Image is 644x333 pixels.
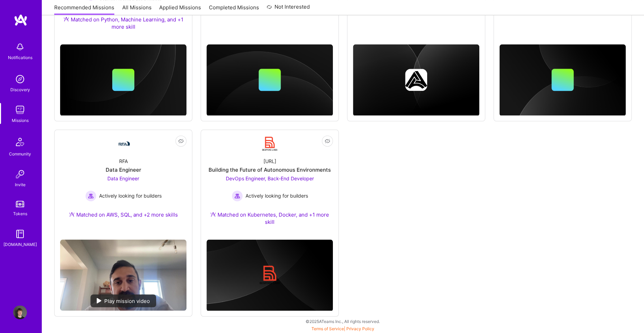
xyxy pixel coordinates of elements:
[16,201,24,207] img: tokens
[232,190,243,201] img: Actively looking for builders
[13,210,27,217] div: Tokens
[54,4,114,15] a: Recommended Missions
[499,44,626,116] img: cover
[206,44,333,116] img: cover
[41,312,644,330] div: © 2025 ATeams Inc., All rights reserved.
[3,241,37,248] div: [DOMAIN_NAME]
[13,72,27,86] img: discovery
[107,175,139,181] span: Data Engineer
[311,326,344,331] a: Terms of Service
[13,40,27,54] img: bell
[106,166,141,173] div: Data Engineer
[9,150,31,158] div: Community
[353,44,479,116] img: cover
[15,181,26,188] div: Invite
[210,211,216,217] img: Ateam Purple Icon
[206,135,333,234] a: Company Logo[URL]Building the Future of Autonomous EnvironmentsDevOps Engineer, Back-End Develope...
[69,211,75,217] img: Ateam Purple Icon
[64,16,69,22] img: Ateam Purple Icon
[14,14,28,26] img: logo
[60,135,186,234] a: Company LogoRFAData EngineerData Engineer Actively looking for buildersActively looking for build...
[209,166,331,173] div: Building the Future of Autonomous Environments
[267,3,310,15] a: Not Interested
[10,86,30,93] div: Discovery
[206,211,333,226] div: Matched on Kubernetes, Docker, and +1 more skill
[119,158,128,165] div: RFA
[12,117,29,124] div: Missions
[85,190,96,201] img: Actively looking for builders
[159,4,201,15] a: Applied Missions
[11,305,29,319] a: User Avatar
[263,158,276,165] div: [URL]
[346,326,374,331] a: Privacy Policy
[13,305,27,319] img: User Avatar
[259,264,281,286] img: Company logo
[226,175,314,181] span: DevOps Engineer, Back-End Developer
[60,239,186,311] img: No Mission
[13,103,27,117] img: teamwork
[178,138,184,144] i: icon EyeClosed
[325,138,330,144] i: icon EyeClosed
[99,192,162,199] span: Actively looking for builders
[90,294,156,307] div: Play mission video
[122,4,152,15] a: All Missions
[405,69,427,91] img: Company logo
[69,211,178,218] div: Matched on AWS, SQL, and +2 more skills
[206,239,333,311] img: cover
[60,44,186,116] img: cover
[12,134,28,150] img: Community
[8,54,32,61] div: Notifications
[60,16,186,30] div: Matched on Python, Machine Learning, and +1 more skill
[261,135,278,152] img: Company Logo
[97,298,102,303] img: play
[209,4,259,15] a: Completed Missions
[13,227,27,241] img: guide book
[311,326,374,331] span: |
[246,192,308,199] span: Actively looking for builders
[13,167,27,181] img: Invite
[115,140,132,148] img: Company Logo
